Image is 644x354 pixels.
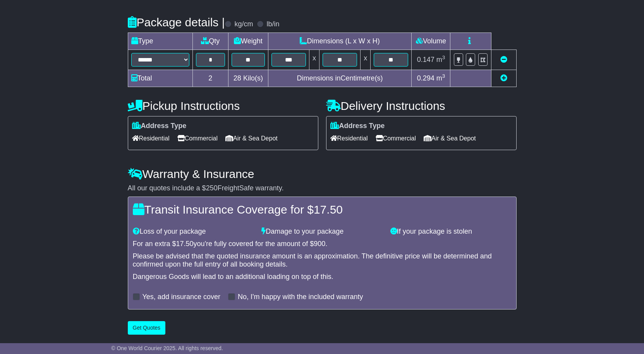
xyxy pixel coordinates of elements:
[417,74,434,82] span: 0.294
[386,227,515,236] div: If your package is stolen
[132,132,170,144] span: Residential
[436,74,445,82] span: m
[424,132,476,144] span: Air & Sea Depot
[412,33,450,50] td: Volume
[326,99,517,112] h4: Delivery Instructions
[225,132,278,144] span: Air & Sea Depot
[258,227,386,236] div: Damage to your package
[128,184,517,193] div: All our quotes include a $ FreightSafe warranty.
[228,33,268,50] td: Weight
[128,70,192,87] td: Total
[192,70,228,87] td: 2
[314,240,325,248] span: 900
[128,99,318,112] h4: Pickup Instructions
[228,70,268,87] td: Kilo(s)
[309,50,319,70] td: x
[133,240,512,248] div: For an extra $ you're fully covered for the amount of $ .
[330,132,368,144] span: Residential
[176,240,194,248] span: 17.50
[442,55,445,60] sup: 3
[177,132,218,144] span: Commercial
[128,33,192,50] td: Type
[268,33,412,50] td: Dimensions (L x W x H)
[361,50,371,70] td: x
[417,56,434,63] span: 0.147
[132,122,187,130] label: Address Type
[234,20,253,29] label: kg/cm
[234,74,241,82] span: 28
[314,203,343,216] span: 17.50
[268,70,412,87] td: Dimensions in Centimetre(s)
[500,56,507,63] a: Remove this item
[436,56,445,63] span: m
[238,293,363,301] label: No, I'm happy with the included warranty
[133,252,512,269] div: Please be advised that the quoted insurance amount is an approximation. The definitive price will...
[376,132,416,144] span: Commercial
[111,345,223,351] span: © One World Courier 2025. All rights reserved.
[143,293,220,301] label: Yes, add insurance cover
[129,227,258,236] div: Loss of your package
[128,168,517,180] h4: Warranty & Insurance
[133,273,512,281] div: Dangerous Goods will lead to an additional loading on top of this.
[266,20,279,29] label: lb/in
[500,74,507,82] a: Add new item
[442,73,445,79] sup: 3
[330,122,385,130] label: Address Type
[133,203,512,216] h4: Transit Insurance Coverage for $
[192,33,228,50] td: Qty
[128,16,225,29] h4: Package details |
[128,321,166,335] button: Get Quotes
[206,184,218,192] span: 250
